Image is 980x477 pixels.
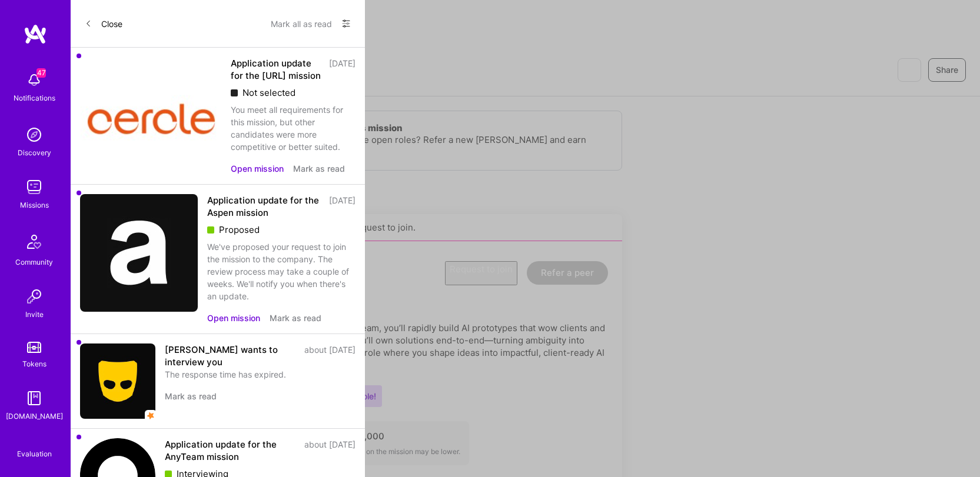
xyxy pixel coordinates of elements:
img: Company Logo [80,57,221,154]
div: about [DATE] [304,438,356,463]
div: [PERSON_NAME] wants to interview you [165,343,297,368]
img: discovery [22,123,46,146]
button: Open mission [231,162,284,175]
div: Application update for the [URL] mission [231,57,322,82]
div: Community [15,256,53,268]
button: Mark all as read [271,14,332,33]
img: star icon [145,410,157,422]
img: logo [24,24,47,45]
div: Evaluation [17,448,52,460]
div: Invite [25,308,44,321]
div: We've proposed your request to join the mission to the company. The review process may take a cou... [207,241,356,302]
button: Open mission [207,312,260,324]
div: Discovery [18,146,51,159]
div: Application update for the Aspen mission [207,194,322,219]
div: Tokens [22,358,46,370]
div: Missions [20,199,49,211]
div: You meet all requirements for this mission, but other candidates were more competitive or better ... [231,104,356,153]
div: [DOMAIN_NAME] [6,410,63,422]
div: [DATE] [329,57,356,82]
img: tokens [27,342,41,353]
img: Company Logo [80,194,198,312]
i: icon SelectionTeam [30,439,39,448]
div: The response time has expired. [165,368,356,381]
img: bell [22,68,46,92]
div: about [DATE] [304,343,356,368]
img: Company Logo [80,343,155,419]
img: Invite [22,285,46,308]
span: 47 [36,68,46,78]
div: Notifications [14,92,55,104]
div: Proposed [207,224,356,236]
button: Close [85,14,122,33]
button: Mark as read [293,162,345,175]
div: Not selected [231,86,356,99]
img: Community [20,228,48,256]
div: [DATE] [329,194,356,219]
div: Application update for the AnyTeam mission [165,438,297,463]
img: teamwork [22,175,46,199]
button: Mark as read [270,312,321,324]
button: Mark as read [165,390,217,402]
img: guide book [22,386,46,410]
